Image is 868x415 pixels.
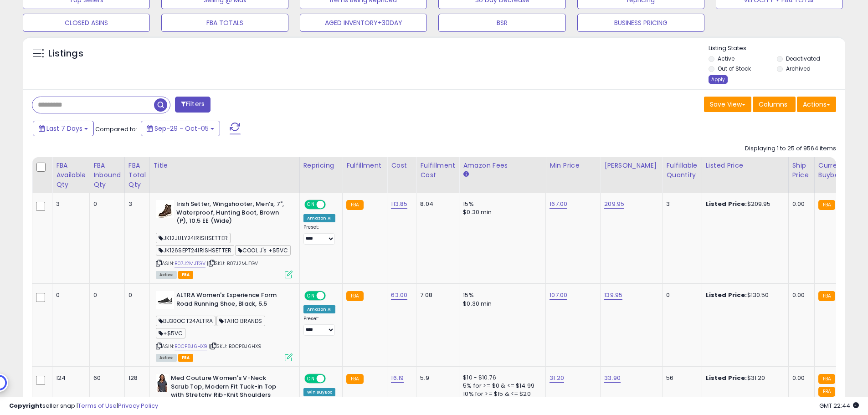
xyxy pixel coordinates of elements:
[818,387,835,397] small: FBA
[175,343,208,350] a: B0CP8J6HX9
[128,374,143,382] div: 128
[128,200,143,208] div: 3
[303,161,339,170] div: Repricing
[305,201,317,209] span: ON
[745,144,836,153] div: Displaying 1 to 25 of 9564 items
[706,291,747,299] b: Listed Price:
[209,343,262,350] span: | SKU: B0CP8J6HX9
[706,374,747,382] b: Listed Price:
[706,374,781,382] div: $31.20
[141,121,220,136] button: Sep-29 - Oct-05
[156,233,231,243] span: JK12JULY24IRISHSETTER
[46,124,82,133] span: Last 7 Days
[818,161,865,180] div: Current Buybox Price
[818,291,835,301] small: FBA
[792,291,807,299] div: 0.00
[463,208,539,216] div: $0.30 min
[156,245,234,256] span: JK126SEPT24IRISHSETTER
[48,47,83,60] h5: Listings
[324,375,339,383] span: OFF
[706,161,785,170] div: Listed Price
[178,354,194,362] span: FBA
[175,97,211,113] button: Filters
[93,200,118,208] div: 0
[463,374,539,382] div: $10 - $10.76
[93,291,118,299] div: 0
[706,200,747,208] b: Listed Price:
[550,291,567,300] a: 107.00
[9,402,158,410] div: seller snap | |
[118,401,158,410] a: Privacy Policy
[718,65,751,72] label: Out of Stock
[346,200,363,210] small: FBA
[56,200,82,208] div: 3
[324,292,339,300] span: OFF
[156,291,293,360] div: ASIN:
[93,161,121,190] div: FBA inbound Qty
[346,161,383,170] div: Fulfillment
[786,65,811,72] label: Archived
[303,316,336,336] div: Preset:
[303,305,335,313] div: Amazon AI
[176,200,287,228] b: Irish Setter, Wingshooter, Men’s, 7", Waterproof, Hunting Boot, Brown (P), 10.5 EE (Wide)
[463,382,539,390] div: 5% for >= $0 & <= $14.99
[175,260,206,267] a: B07J2MJTGV
[604,374,621,383] a: 33.90
[463,300,539,308] div: $0.30 min
[305,375,317,383] span: ON
[156,354,177,362] span: All listings currently available for purchase on Amazon
[207,260,258,267] span: | SKU: B07J2MJTGV
[463,291,539,299] div: 15%
[666,161,698,180] div: Fulfillable Quantity
[324,201,339,209] span: OFF
[420,200,452,208] div: 8.04
[463,200,539,208] div: 15%
[391,161,412,170] div: Cost
[154,161,296,170] div: Title
[235,245,291,256] span: COOL J's +$5VC
[604,200,624,209] a: 209.95
[156,316,216,326] span: BJ30OCT24ALTRA
[438,14,565,32] button: BSR
[33,121,94,136] button: Last 7 Days
[176,291,287,310] b: ALTRA Women's Experience Form Road Running Shoe, Black, 5.5
[391,374,404,383] a: 16.19
[463,170,468,179] small: Amazon Fees.
[666,291,694,299] div: 0
[797,97,836,112] button: Actions
[463,161,542,170] div: Amazon Fees
[709,75,728,84] div: Apply
[23,14,150,32] button: CLOSED ASINS
[303,214,335,222] div: Amazon AI
[666,374,694,382] div: 56
[346,291,363,301] small: FBA
[604,291,622,300] a: 139.95
[95,125,137,133] span: Compared to:
[156,200,174,218] img: 41Lw0KtddFL._SL40_.jpg
[346,374,363,384] small: FBA
[300,14,427,32] button: AGED INVENTORY+30DAY
[420,374,452,382] div: 5.9
[156,271,177,279] span: All listings currently available for purchase on Amazon
[792,374,807,382] div: 0.00
[78,401,117,410] a: Terms of Use
[420,291,452,299] div: 7.08
[759,100,787,109] span: Columns
[156,328,186,338] span: +$5VC
[709,44,845,53] p: Listing States:
[704,97,751,112] button: Save View
[819,401,859,410] span: 2025-10-13 22:44 GMT
[56,161,86,190] div: FBA Available Qty
[550,161,596,170] div: Min Price
[156,291,174,309] img: 31AQHXQFSxL._SL40_.jpg
[420,161,455,180] div: Fulfillment Cost
[792,161,811,180] div: Ship Price
[391,200,407,209] a: 113.85
[156,200,293,277] div: ASIN:
[550,374,564,383] a: 31.20
[577,14,704,32] button: BUSINESS PRICING
[303,224,336,245] div: Preset:
[550,200,567,209] a: 167.00
[718,55,734,62] label: Active
[216,316,265,326] span: TAHO BRANDS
